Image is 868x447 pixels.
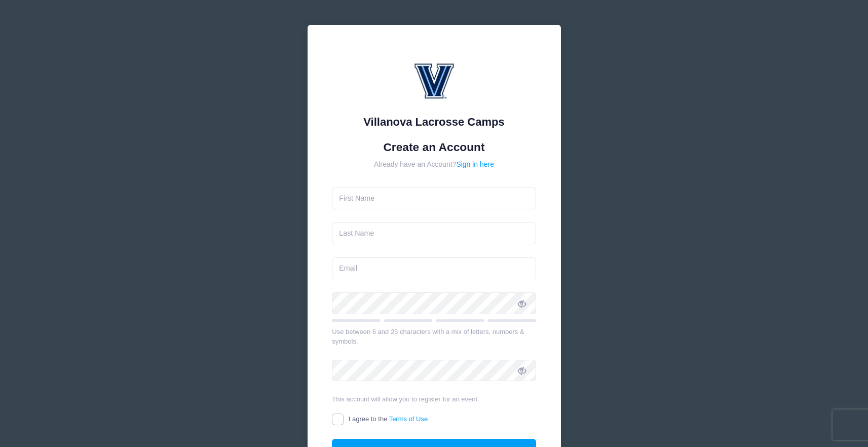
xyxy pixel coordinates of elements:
[332,414,344,425] input: I agree to theTerms of Use
[332,222,536,244] input: Last Name
[389,415,428,423] a: Terms of Use
[332,188,536,209] input: First Name
[332,327,536,347] div: Use between 6 and 25 characters with a mix of letters, numbers & symbols.
[332,140,536,154] h1: Create an Account
[404,50,465,110] img: Villanova Lacrosse Camps
[332,257,536,279] input: Email
[332,114,536,130] div: Villanova Lacrosse Camps
[332,394,536,404] div: This account will allow you to register for an event.
[456,160,494,168] a: Sign in here
[332,159,536,170] div: Already have an Account?
[349,415,428,423] span: I agree to the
